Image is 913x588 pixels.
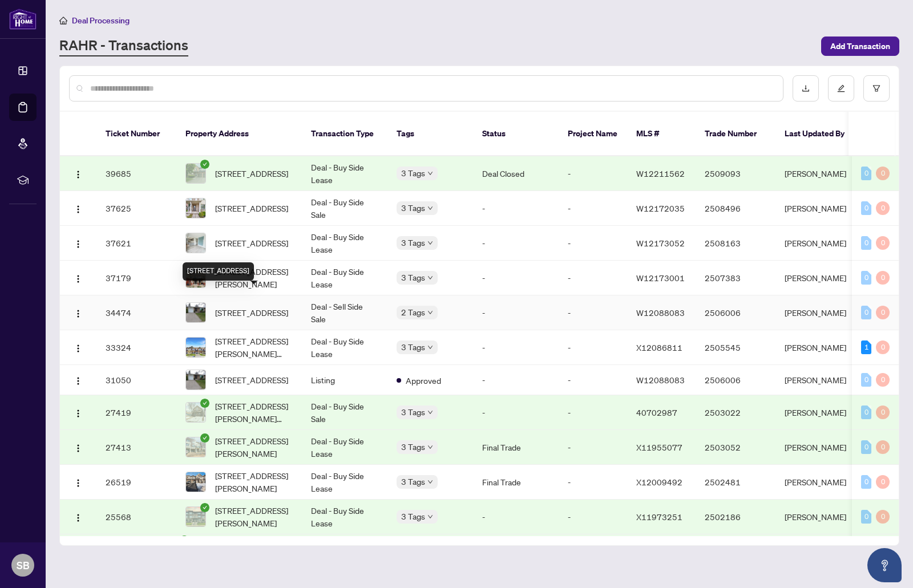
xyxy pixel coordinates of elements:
[867,548,902,582] button: Open asap
[473,395,559,430] td: -
[74,274,83,283] img: Logo
[215,400,293,425] span: [STREET_ADDRESS][PERSON_NAME][PERSON_NAME]
[401,510,425,523] span: 3 Tags
[302,395,387,430] td: Deal - Buy Side Sale
[215,265,293,290] span: [STREET_ADDRESS][PERSON_NAME]
[302,500,387,534] td: Deal - Buy Side Lease
[861,405,871,419] div: 0
[802,84,810,92] span: download
[473,465,559,500] td: Final Trade
[473,500,559,534] td: -
[215,435,293,460] span: [STREET_ADDRESS][PERSON_NAME]
[200,399,209,408] span: check-circle
[793,75,819,102] button: download
[636,203,685,213] span: W12172035
[861,201,871,215] div: 0
[186,370,205,390] img: thumbnail-img
[176,112,302,156] th: Property Address
[69,438,87,456] button: Logo
[302,465,387,500] td: Deal - Buy Side Lease
[401,475,425,488] span: 3 Tags
[473,295,559,330] td: -
[96,500,176,534] td: 25568
[302,295,387,330] td: Deal - Sell Side Sale
[775,226,861,261] td: [PERSON_NAME]
[775,500,861,534] td: [PERSON_NAME]
[406,374,441,387] span: Approved
[775,365,861,395] td: [PERSON_NAME]
[69,164,87,183] button: Logo
[636,273,685,283] span: W12173001
[427,409,433,415] span: down
[427,479,433,485] span: down
[559,330,627,365] td: -
[696,365,775,395] td: 2506006
[473,112,559,156] th: Status
[696,112,775,156] th: Trade Number
[69,473,87,491] button: Logo
[72,15,130,26] span: Deal Processing
[837,84,845,92] span: edit
[427,310,433,315] span: down
[876,167,890,180] div: 0
[96,156,176,191] td: 39685
[876,271,890,285] div: 0
[775,295,861,330] td: [PERSON_NAME]
[302,226,387,261] td: Deal - Buy Side Lease
[559,365,627,395] td: -
[74,170,83,179] img: Logo
[401,271,425,284] span: 3 Tags
[876,201,890,215] div: 0
[69,234,87,252] button: Logo
[186,164,205,183] img: thumbnail-img
[200,433,209,443] span: check-circle
[96,395,176,430] td: 27419
[861,236,871,250] div: 0
[186,437,205,457] img: thumbnail-img
[559,295,627,330] td: -
[401,201,425,214] span: 3 Tags
[96,330,176,365] td: 33324
[215,167,288,180] span: [STREET_ADDRESS]
[473,226,559,261] td: -
[427,205,433,211] span: down
[861,475,871,489] div: 0
[74,376,83,386] img: Logo
[96,226,176,261] td: 37621
[696,191,775,226] td: 2508496
[696,430,775,465] td: 2503052
[302,261,387,295] td: Deal - Buy Side Lease
[876,510,890,524] div: 0
[876,306,890,319] div: 0
[186,338,205,357] img: thumbnail-img
[473,261,559,295] td: -
[302,330,387,365] td: Deal - Buy Side Lease
[215,237,288,249] span: [STREET_ADDRESS]
[696,261,775,295] td: 2507383
[186,403,205,422] img: thumbnail-img
[473,365,559,395] td: -
[401,405,425,419] span: 3 Tags
[636,512,682,522] span: X11973251
[861,510,871,524] div: 0
[59,17,67,25] span: home
[775,330,861,365] td: [PERSON_NAME]
[696,226,775,261] td: 2508163
[302,365,387,395] td: Listing
[861,271,871,285] div: 0
[69,303,87,322] button: Logo
[215,374,288,386] span: [STREET_ADDRESS]
[775,112,861,156] th: Last Updated By
[215,504,293,529] span: [STREET_ADDRESS][PERSON_NAME]
[636,407,677,417] span: 40702987
[636,342,682,352] span: X12086811
[387,112,473,156] th: Tags
[775,465,861,500] td: [PERSON_NAME]
[180,536,189,545] span: check-circle
[215,202,288,214] span: [STREET_ADDRESS]
[559,465,627,500] td: -
[427,275,433,281] span: down
[69,269,87,287] button: Logo
[96,112,176,156] th: Ticket Number
[74,444,83,453] img: Logo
